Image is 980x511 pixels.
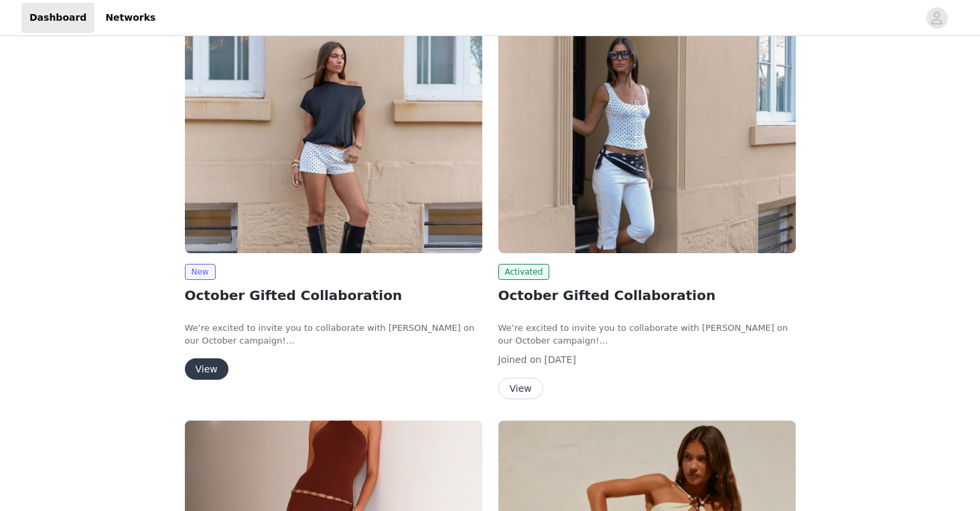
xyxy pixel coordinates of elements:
button: View [498,378,543,399]
button: View [185,358,228,380]
span: Joined on [498,354,542,365]
span: [DATE] [545,354,576,365]
a: Dashboard [21,3,94,33]
a: Networks [97,3,163,33]
div: avatar [930,7,943,29]
span: New [185,264,216,280]
a: View [498,384,543,394]
span: Activated [498,264,550,280]
h2: October Gifted Collaboration [498,285,796,305]
img: Peppermayo AUS [185,30,482,253]
p: We’re excited to invite you to collaborate with [PERSON_NAME] on our October campaign! [498,321,796,348]
h2: October Gifted Collaboration [185,285,482,305]
p: We’re excited to invite you to collaborate with [PERSON_NAME] on our October campaign! [185,321,482,348]
img: Peppermayo AUS [498,30,796,253]
a: View [185,364,228,374]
